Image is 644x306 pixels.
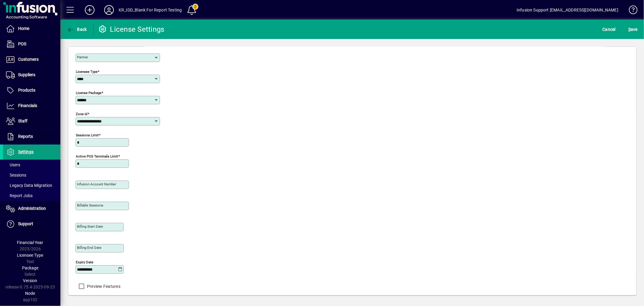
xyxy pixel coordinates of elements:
[3,37,60,52] a: POS
[601,24,617,35] button: Cancel
[22,265,38,270] span: Package
[6,193,33,198] span: Report Jobs
[6,162,20,167] span: Users
[60,24,94,35] app-page-header-button: Back
[119,5,182,15] div: KR_IDD_Blank For Report Testing
[18,134,33,139] span: Reports
[3,160,60,170] a: Users
[76,91,101,95] mat-label: License Package
[628,24,638,34] span: ave
[18,221,33,226] span: Support
[76,133,99,137] mat-label: Sessions Limit
[17,253,43,258] span: Licensee Type
[76,154,118,158] mat-label: Active POS Terminals Limit
[3,52,60,67] a: Customers
[3,114,60,129] a: Staff
[3,98,60,113] a: Financials
[3,180,60,190] a: Legacy Data Migration
[18,119,27,123] span: Staff
[3,21,60,36] a: Home
[18,88,35,93] span: Products
[3,83,60,98] a: Products
[3,201,60,216] a: Administration
[3,170,60,180] a: Sessions
[25,291,35,296] span: Node
[6,173,26,177] span: Sessions
[3,67,60,83] a: Suppliers
[77,182,116,186] mat-label: Infusion account number
[77,55,88,59] mat-label: Partner
[18,26,29,31] span: Home
[3,129,60,144] a: Reports
[76,260,93,264] mat-label: Expiry date
[18,57,39,62] span: Customers
[624,1,636,21] a: Knowledge Base
[18,72,35,77] span: Suppliers
[628,27,631,32] span: S
[99,5,119,15] button: Profile
[17,240,43,245] span: Financial Year
[67,27,87,32] span: Back
[18,206,46,211] span: Administration
[76,70,98,74] mat-label: Licensee Type
[3,190,60,201] a: Report Jobs
[603,24,616,34] span: Cancel
[65,24,88,35] button: Back
[98,24,165,34] div: License Settings
[80,5,99,15] button: Add
[6,183,52,188] span: Legacy Data Migration
[76,112,88,116] mat-label: Zone Id
[18,41,26,46] span: POS
[77,203,103,207] mat-label: Billable sessions
[18,149,34,154] span: Settings
[86,283,120,289] label: Preview Features
[3,216,60,232] a: Support
[23,278,37,283] span: Version
[517,5,618,15] div: Infusion Support [EMAIL_ADDRESS][DOMAIN_NAME]
[627,24,639,35] button: Save
[77,246,101,250] mat-label: Billing end date
[77,224,103,229] mat-label: Billing start date
[18,103,37,108] span: Financials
